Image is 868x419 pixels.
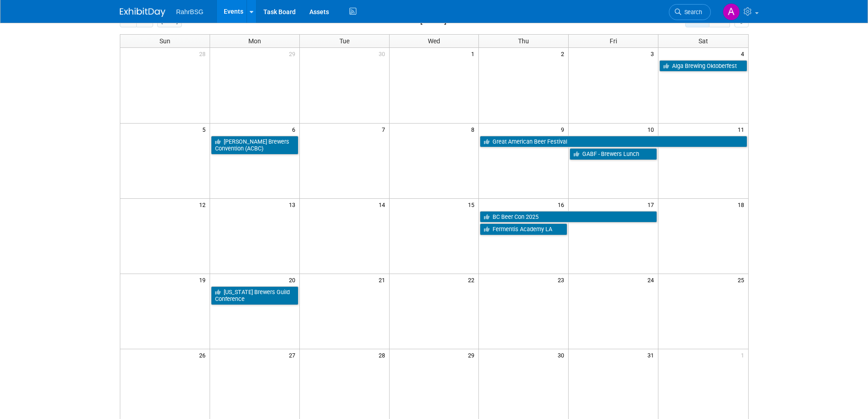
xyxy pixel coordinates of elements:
[737,274,748,285] span: 25
[288,349,299,361] span: 27
[176,8,204,16] span: RahrBSG
[211,286,298,305] a: [US_STATE] Brewers Guild Conference
[560,124,568,135] span: 9
[669,4,711,20] a: Search
[557,274,568,285] span: 23
[378,199,389,210] span: 14
[159,37,170,45] span: Sun
[198,274,210,285] span: 19
[288,48,299,59] span: 29
[480,136,747,148] a: Great American Beer Festival
[740,349,748,361] span: 1
[467,349,478,361] span: 29
[737,199,748,210] span: 18
[198,349,210,361] span: 26
[647,124,658,135] span: 10
[470,124,478,135] span: 8
[659,60,747,72] a: Alga Brewing Oktoberfest
[198,48,210,59] span: 28
[470,48,478,59] span: 1
[570,148,657,160] a: GABF - Brewers Lunch
[467,274,478,285] span: 22
[211,136,298,155] a: [PERSON_NAME] Brewers Convention (ACBC)
[198,199,210,210] span: 12
[557,199,568,210] span: 16
[248,37,261,45] span: Mon
[288,274,299,285] span: 20
[420,16,447,26] h2: [DATE]
[647,199,658,210] span: 17
[480,223,567,235] a: Fermentis Academy LA
[650,48,658,59] span: 3
[560,48,568,59] span: 2
[557,349,568,361] span: 30
[120,8,165,17] img: ExhibitDay
[647,349,658,361] span: 31
[428,37,440,45] span: Wed
[647,274,658,285] span: 24
[610,37,617,45] span: Fri
[378,274,389,285] span: 21
[339,37,349,45] span: Tue
[378,48,389,59] span: 30
[480,211,657,223] a: BC Beer Con 2025
[467,199,478,210] span: 15
[288,199,299,210] span: 13
[723,3,740,21] img: Anna-Lisa Brewer
[291,124,299,135] span: 6
[737,124,748,135] span: 11
[381,124,389,135] span: 7
[681,9,702,16] span: Search
[518,37,529,45] span: Thu
[699,37,708,45] span: Sat
[378,349,389,361] span: 28
[740,48,748,59] span: 4
[201,124,210,135] span: 5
